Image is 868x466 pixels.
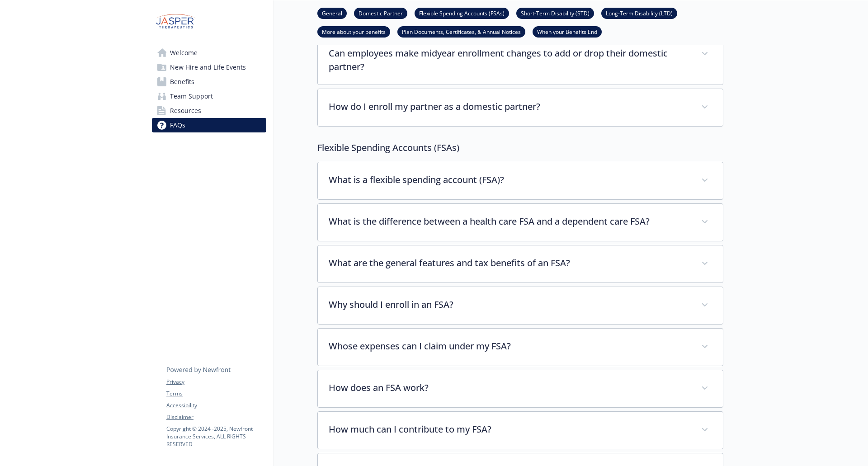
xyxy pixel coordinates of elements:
a: Terms [166,390,266,398]
span: Team Support [170,89,213,104]
a: Team Support [152,89,266,104]
div: How do I enroll my partner as a domestic partner? [318,89,723,126]
a: FAQs [152,118,266,132]
div: What is the difference between a health care FSA and a dependent care FSA? [318,204,723,241]
a: New Hire and Life Events [152,60,266,75]
span: New Hire and Life Events [170,60,246,75]
a: Welcome [152,46,266,60]
a: Resources [152,104,266,118]
div: Whose expenses can I claim under my FSA? [318,329,723,366]
span: Benefits [170,75,194,89]
span: Welcome [170,46,198,60]
p: Copyright © 2024 - 2025 , Newfront Insurance Services, ALL RIGHTS RESERVED [166,425,266,448]
p: What is a flexible spending account (FSA)? [329,173,690,187]
a: Flexible Spending Accounts (FSAs) [415,9,509,17]
a: Plan Documents, Certificates, & Annual Notices [397,27,525,36]
a: Privacy [166,378,266,386]
div: How much can I contribute to my FSA? [318,412,723,449]
div: Can employees make midyear enrollment changes to add or drop their domestic partner? [318,36,723,85]
div: How does an FSA work? [318,370,723,407]
a: When your Benefits End [533,27,602,36]
p: What are the general features and tax benefits of an FSA? [329,256,690,270]
div: What is a flexible spending account (FSA)? [318,162,723,199]
a: Disclaimer [166,413,266,421]
p: Can employees make midyear enrollment changes to add or drop their domestic partner? [329,47,690,74]
a: Benefits [152,75,266,89]
p: Whose expenses can I claim under my FSA? [329,339,690,353]
div: What are the general features and tax benefits of an FSA? [318,245,723,282]
a: Accessibility [166,401,266,410]
p: How much can I contribute to my FSA? [329,423,690,436]
p: Why should I enroll in an FSA? [329,298,690,311]
a: Domestic Partner [354,9,407,17]
a: Long-Term Disability (LTD) [601,9,677,17]
p: How does an FSA work? [329,381,690,395]
a: More about your benefits [317,27,390,36]
p: How do I enroll my partner as a domestic partner? [329,100,690,113]
span: FAQs [170,118,185,132]
span: Resources [170,104,201,118]
a: Short-Term Disability (STD) [516,9,594,17]
p: Flexible Spending Accounts (FSAs) [317,141,723,155]
div: Why should I enroll in an FSA? [318,287,723,324]
p: What is the difference between a health care FSA and a dependent care FSA? [329,215,690,228]
a: General [317,9,347,17]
